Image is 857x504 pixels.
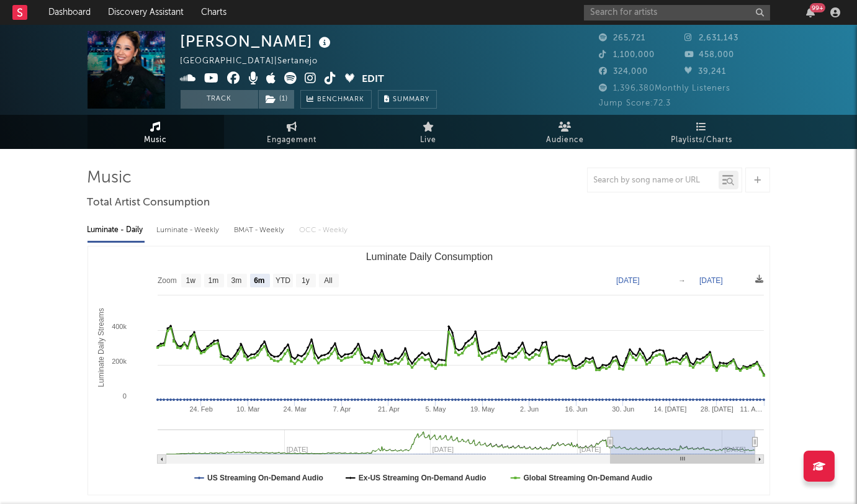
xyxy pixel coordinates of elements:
button: (1) [259,90,294,109]
text: Luminate Daily Consumption [366,251,493,262]
a: Playlists/Charts [634,115,770,149]
text: 10. Mar [236,405,260,413]
div: Luminate - Weekly [157,220,222,241]
svg: Luminate Daily Consumption [88,246,770,495]
a: Benchmark [300,90,372,109]
text: 400k [112,323,127,330]
text: All [324,277,332,286]
a: Audience [497,115,634,149]
text: 19. May [470,405,495,413]
a: Engagement [224,115,361,149]
text: 1y [302,277,310,286]
text: Ex-US Streaming On-Demand Audio [358,474,486,482]
a: Music [87,115,224,149]
text: US Streaming On-Demand Audio [207,474,323,482]
span: 1,396,380 Monthly Listeners [599,84,731,92]
text: YTD [275,277,290,286]
text: [DATE] [699,276,723,285]
div: Luminate - Daily [87,220,145,241]
span: 2,631,143 [684,34,738,42]
text: 24. Mar [283,405,307,413]
span: Music [144,133,167,148]
input: Search for artists [584,5,770,20]
text: 28. [DATE] [700,405,733,413]
span: 1,100,000 [599,51,655,59]
text: 16. Jun [565,405,587,413]
span: Benchmark [318,92,365,107]
span: 39,241 [684,68,726,76]
text: 5. May [425,405,446,413]
span: Engagement [267,133,317,148]
span: Audience [546,133,584,148]
button: Edit [362,72,385,88]
span: Total Artist Consumption [87,196,210,210]
text: Global Streaming On-Demand Audio [523,474,652,482]
text: Zoom [158,277,177,286]
text: 0 [122,392,126,400]
text: 11. A… [740,405,762,413]
text: 24. Feb [189,405,212,413]
span: 265,721 [599,34,646,42]
div: BMAT - Weekly [235,220,287,241]
span: Summary [393,96,430,103]
text: 21. Apr [378,405,400,413]
div: [PERSON_NAME] [181,31,334,52]
text: 30. Jun [612,405,634,413]
span: 458,000 [684,51,734,59]
text: 1w [186,277,195,286]
button: Track [181,90,258,109]
text: Luminate Daily Streams [96,308,105,387]
span: ( 1 ) [258,90,295,109]
text: 200k [112,358,127,365]
span: Playlists/Charts [671,133,732,148]
button: 99+ [806,7,815,17]
div: [GEOGRAPHIC_DATA] | Sertanejo [181,54,333,69]
text: 7. Apr [333,405,351,413]
a: Live [361,115,497,149]
input: Search by song name or URL [588,176,719,186]
text: 3m [231,277,241,286]
text: [DATE] [616,276,640,285]
text: 14. [DATE] [653,405,686,413]
text: 1m [208,277,218,286]
span: Live [421,133,437,148]
div: 99 + [810,3,825,12]
span: Jump Score: 72.3 [599,99,671,107]
span: 324,000 [599,68,648,76]
text: → [678,276,686,285]
text: 2. Jun [520,405,539,413]
text: 6m [254,277,264,286]
button: Summary [378,90,437,109]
